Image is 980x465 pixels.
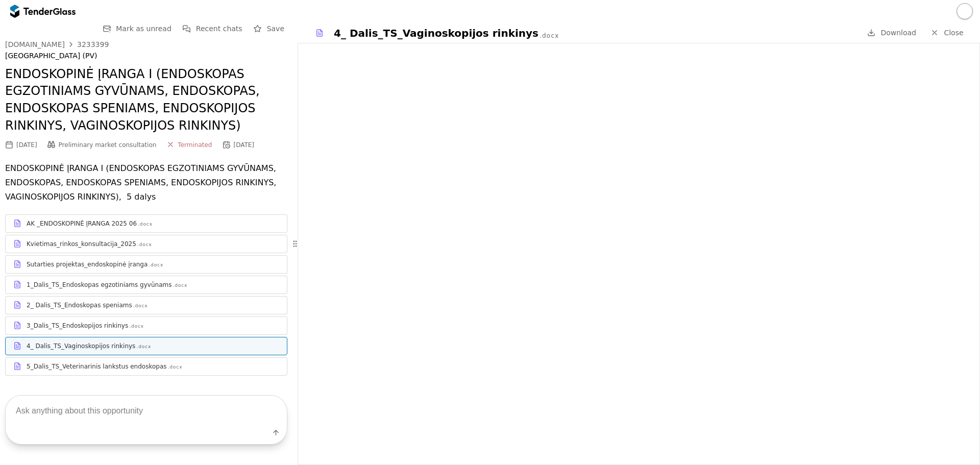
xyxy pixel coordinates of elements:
button: Save [251,22,287,35]
div: .docx [133,303,148,309]
div: [DATE] [233,141,254,149]
span: Save [267,25,284,33]
div: [GEOGRAPHIC_DATA] (PV) [5,52,287,60]
span: Download [880,29,916,37]
div: Sutarties projektas_endoskopinė įranga [27,260,148,268]
a: Sutarties projektas_endoskopinė įranga.docx [5,255,287,274]
div: [DATE] [16,141,37,149]
a: 4_ Dalis_TS_Vaginoskopijos rinkinys.docx [5,337,287,355]
a: 1_Dalis_TS_Endoskopas egzotiniams gyvūnams.docx [5,276,287,294]
div: 2_ Dalis_TS_Endoskopas speniams [27,301,132,309]
p: ENDOSKOPINĖ ĮRANGA I (ENDOSKOPAS EGZOTINIAMS GYVŪNAMS, ENDOSKOPAS, ENDOSKOPAS SPENIAMS, ENDOSKOPI... [5,161,287,204]
a: 3_Dalis_TS_Endoskopijos rinkinys.docx [5,316,287,335]
div: .docx [173,282,187,289]
a: 2_ Dalis_TS_Endoskopas speniams.docx [5,296,287,314]
div: .docx [137,241,152,248]
div: .docx [129,323,144,330]
a: 5_Dalis_TS_Veterinarinis lankstus endoskopas.docx [5,357,287,376]
a: Kvietimas_rinkos_konsultacija_2025.docx [5,235,287,253]
a: [DOMAIN_NAME]3233399 [5,40,109,48]
span: Mark as unread [116,25,171,33]
a: Close [924,27,970,39]
h2: ENDOSKOPINĖ ĮRANGA I (ENDOSKOPAS EGZOTINIAMS GYVŪNAMS, ENDOSKOPAS, ENDOSKOPAS SPENIAMS, ENDOSKOPI... [5,66,287,134]
div: Kvietimas_rinkos_konsultacija_2025 [27,240,136,248]
div: 4_ Dalis_TS_Vaginoskopijos rinkinys [27,342,135,350]
span: Close [944,29,963,37]
a: AK _ENDOSKOPINĖ ĮRANGA 2025 06.docx [5,214,287,233]
div: 4_ Dalis_TS_Vaginoskopijos rinkinys [334,26,538,40]
a: Download [864,27,919,39]
div: 1_Dalis_TS_Endoskopas egzotiniams gyvūnams [27,281,171,289]
div: .docx [138,221,153,228]
span: Recent chats [196,25,242,33]
div: .docx [168,364,183,371]
div: .docx [149,262,163,268]
span: Preliminary market consultation [59,141,157,149]
div: [DOMAIN_NAME] [5,41,65,48]
button: Recent chats [180,22,246,35]
div: 3233399 [77,41,109,48]
span: Terminated [178,141,212,149]
div: .docx [136,344,151,350]
div: 3_Dalis_TS_Endoskopijos rinkinys [27,322,128,330]
div: AK _ENDOSKOPINĖ ĮRANGA 2025 06 [27,219,137,228]
div: .docx [540,32,559,40]
div: 5_Dalis_TS_Veterinarinis lankstus endoskopas [27,362,167,371]
button: Mark as unread [100,22,175,35]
